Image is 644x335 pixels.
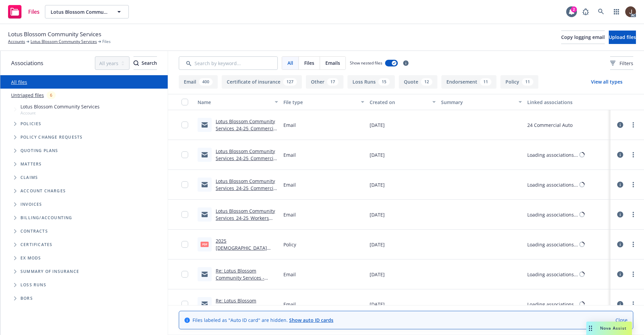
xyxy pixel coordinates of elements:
span: Email [283,151,296,158]
button: Policy [500,75,538,89]
span: Invoices [20,202,42,206]
a: more [629,210,637,219]
span: Contracts [20,229,48,233]
a: Files [5,2,42,21]
svg: Search [133,60,139,66]
a: more [629,181,637,189]
span: [DATE] [370,241,385,248]
a: Re: Lotus Blossom Community Services - Workers Compensation #0408736 07-592772 exp. [DATE] - NOC [216,268,273,302]
input: Toggle Row Selected [181,241,188,248]
span: Quoting plans [20,149,58,153]
button: Endorsement [441,75,496,89]
a: Lotus Blossom Community Services_24-25_Commercial Package_REINSTATEMENT eff [DATE] [216,148,277,176]
button: Other [306,75,343,89]
div: 11 [480,78,491,86]
input: Toggle Row Selected [181,122,188,128]
div: Created on [370,99,429,106]
span: Emails [325,59,340,66]
div: Loading associations... [527,271,578,278]
button: Loss Runs [347,75,395,89]
span: Account [20,110,100,116]
input: Toggle Row Selected [181,211,188,218]
button: Certificate of insurance [222,75,302,89]
span: Nova Assist [600,325,627,331]
span: Files [28,9,40,14]
img: photo [625,6,636,17]
a: Lotus Blossom Community Services_24-25_Workers Compensation_Notice of Cancellation eff [DATE] [216,208,275,235]
div: Loading associations... [527,211,578,218]
div: Loading associations... [527,151,578,158]
span: Copy logging email [561,34,605,40]
div: Summary [441,99,514,106]
button: Filters [610,56,633,70]
button: Copy logging email [561,31,605,44]
a: Show auto ID cards [289,317,333,323]
a: Switch app [610,5,623,18]
span: Email [283,122,296,129]
span: Matters [20,162,42,166]
span: [DATE] [370,151,385,158]
span: [DATE] [370,271,385,278]
a: Re: Lotus Blossom Community Services - Work Comp [DATE] Renewal [216,297,277,318]
span: Show nested files [350,60,382,66]
div: 2 [571,6,577,12]
span: pdf [201,242,209,247]
a: 2025 [DEMOGRAPHIC_DATA] Workers' Compensation - Policy.pdf [216,238,272,265]
input: Toggle Row Selected [181,301,188,307]
span: Filters [610,60,633,67]
span: Filters [620,60,633,67]
div: 127 [283,78,297,86]
button: SearchSearch [133,56,157,70]
span: Policy [283,241,296,248]
a: more [629,151,637,159]
div: 6 [47,91,56,99]
span: BORs [20,296,33,300]
div: 24 Commercial Auto [527,122,573,129]
a: more [629,270,637,278]
span: Upload files [609,34,636,40]
span: All [287,59,293,66]
button: Name [195,94,281,110]
span: Email [283,271,296,278]
a: Report a Bug [579,5,592,18]
button: Quote [399,75,437,89]
span: Summary of insurance [20,270,79,274]
span: [DATE] [370,211,385,218]
span: Billing/Accounting [20,216,72,220]
div: Loading associations... [527,241,578,248]
button: Lotus Blossom Community Services [45,5,129,18]
div: Drag to move [586,322,595,335]
span: Loss Runs [20,283,46,287]
div: File type [283,99,357,106]
a: Lotus Blossom Community Services_24-25_Commercial Auto Liability_REINSTATEMENT eff [DATE] [216,118,277,153]
span: [DATE] [370,301,385,308]
button: View all types [580,75,633,89]
a: Close [615,317,628,324]
span: Email [283,301,296,308]
div: Tree Example [0,102,168,211]
div: Loading associations... [527,301,578,308]
div: Linked associations [527,99,608,106]
span: Lotus Blossom Community Services [20,103,100,110]
span: [DATE] [370,122,385,129]
span: Lotus Blossom Community Services [51,8,109,15]
a: All files [11,79,27,85]
input: Search by keyword... [179,56,278,70]
a: Search [594,5,608,18]
a: more [629,121,637,129]
button: Linked associations [525,94,610,110]
span: Files labeled as "Auto ID card" are hidden. [193,317,333,324]
span: Email [283,181,296,188]
a: Lotus Blossom Community Services_24-25_Commercial Auto Liability_Notice of Cancellation eff [DATE] [216,178,277,205]
button: Email [179,75,218,89]
div: Search [133,57,157,69]
a: more [629,300,637,308]
a: Untriaged files [11,92,44,99]
div: Loading associations... [527,181,578,188]
a: Lotus Blossom Community Services [31,39,97,45]
button: Nova Assist [586,322,632,335]
span: Account charges [20,189,66,193]
a: more [629,240,637,248]
span: Claims [20,176,38,180]
div: Folder Tree Example [0,211,168,305]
